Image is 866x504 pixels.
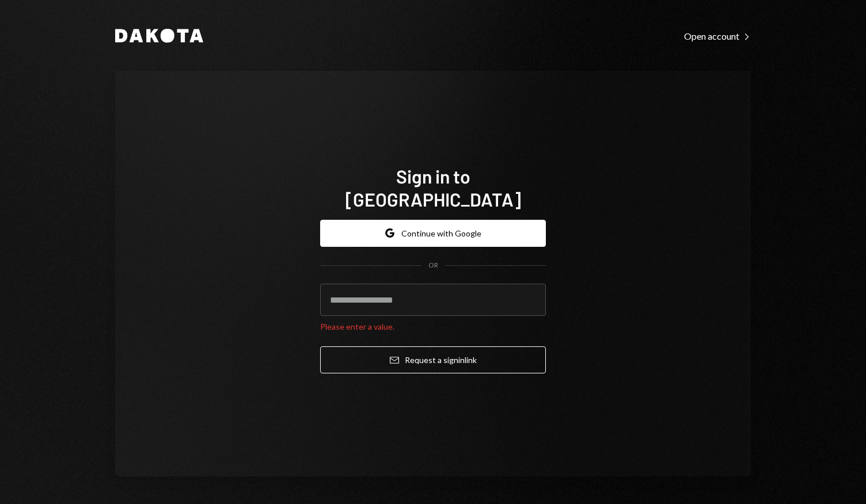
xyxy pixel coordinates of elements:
[684,29,751,42] a: Open account
[320,346,546,373] button: Request a signinlink
[428,261,438,270] div: OR
[320,165,546,211] h1: Sign in to [GEOGRAPHIC_DATA]
[320,220,546,247] button: Continue with Google
[320,320,546,333] div: Please enter a value.
[684,30,751,42] div: Open account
